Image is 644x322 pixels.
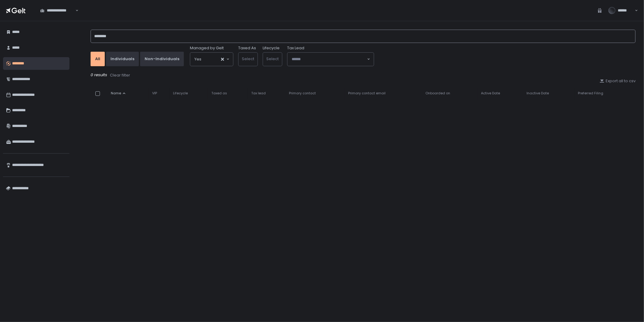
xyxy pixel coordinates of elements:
span: Name [111,91,121,96]
span: Active Date [481,91,500,96]
div: Search for option [36,4,78,17]
span: Primary contact [289,91,316,96]
label: Taxed As [238,45,256,51]
span: VIP [152,91,157,96]
span: Preferred Filing [578,91,604,96]
button: Individuals [106,52,139,66]
button: Clear filter [110,72,130,78]
button: Export all to csv [600,78,636,84]
div: All [95,56,100,62]
span: Primary contact email [348,91,386,96]
span: Yes [194,56,201,62]
div: Non-Individuals [145,56,179,62]
span: Tax Lead [287,45,304,51]
div: 0 results [91,72,636,78]
span: Select [242,56,254,62]
span: Onboarded on [426,91,450,96]
button: All [91,52,105,66]
input: Search for option [292,56,367,62]
span: Select [266,56,279,62]
span: Inactive Date [527,91,549,96]
span: Managed by Gelt [190,45,224,51]
div: Search for option [287,53,374,66]
div: Clear filter [110,73,130,78]
div: Search for option [190,53,233,66]
button: Non-Individuals [140,52,184,66]
span: Lifecycle [173,91,188,96]
span: Tax lead [251,91,266,96]
input: Search for option [201,56,220,62]
button: Clear Selected [221,58,224,61]
span: Taxed as [211,91,227,96]
div: Individuals [111,56,134,62]
label: Lifecycle [263,45,280,51]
